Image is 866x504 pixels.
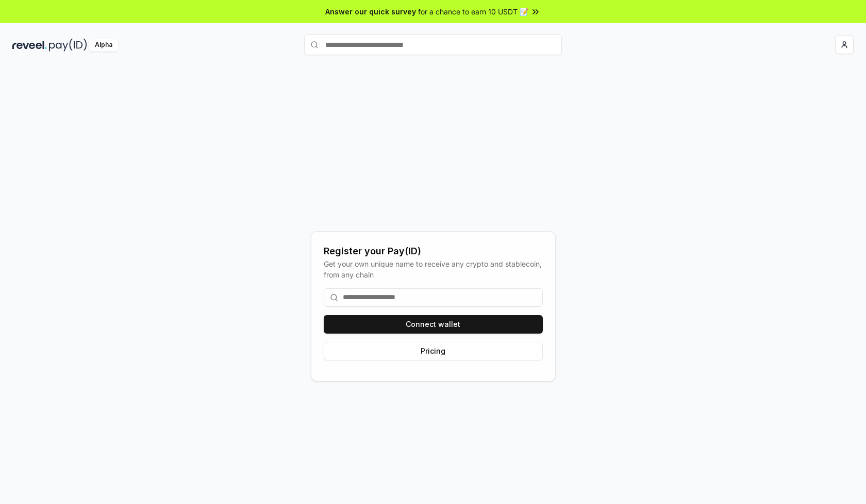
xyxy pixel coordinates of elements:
[324,258,543,280] div: Get your own unique name to receive any crypto and stablecoin, from any chain
[324,244,543,258] div: Register your Pay(ID)
[49,39,87,51] img: pay_id
[324,315,543,334] button: Connect wallet
[418,6,528,17] span: for a chance to earn 10 USDT 📝
[12,39,47,51] img: reveel_dark
[89,39,118,51] div: Alpha
[325,6,416,17] span: Answer our quick survey
[324,342,543,360] button: Pricing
